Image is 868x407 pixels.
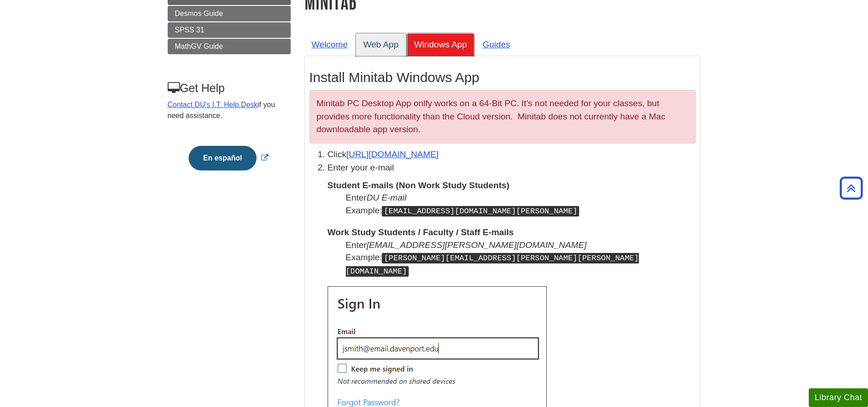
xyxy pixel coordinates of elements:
[168,6,291,21] a: Desmos Guide
[309,70,696,85] h2: Install Minitab Windows App
[837,182,866,194] a: Back to Top
[309,90,696,144] div: Minitab PC Desktop App onlfy works on a 64-Bit PC. It's not needed for your classes, but provides...
[186,154,271,162] a: Link opens in new window
[346,239,696,278] dd: Enter Example:
[328,179,696,191] dt: Student E-mails (Non Work Study Students)
[346,191,696,217] dd: Enter Example:
[809,388,868,407] button: Library Chat
[175,26,205,34] span: SPSS 31
[328,148,696,161] li: Click
[168,101,258,108] a: Contact DU's I.T. Help Desk
[189,146,257,170] button: En español
[168,99,290,121] p: if you need assistance.
[168,39,291,54] a: MathGV Guide
[382,206,579,216] kbd: [EMAIL_ADDRESS][DOMAIN_NAME][PERSON_NAME]
[475,33,518,56] a: Guides
[304,33,355,56] a: Welcome
[366,193,406,202] i: DU E-mail
[168,82,290,95] h3: Get Help
[346,253,639,277] kbd: [PERSON_NAME][EMAIL_ADDRESS][PERSON_NAME][PERSON_NAME][DOMAIN_NAME]
[407,33,474,56] a: Windows App
[356,33,406,56] a: Web App
[328,226,696,238] dt: Work Study Students / Faculty / Staff E-mails
[168,22,291,38] a: SPSS 31
[328,161,696,175] p: Enter your e-mail
[175,42,223,50] span: MathGV Guide
[366,240,586,250] i: [EMAIL_ADDRESS][PERSON_NAME][DOMAIN_NAME]
[346,149,439,159] a: [URL][DOMAIN_NAME]
[175,10,223,17] span: Desmos Guide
